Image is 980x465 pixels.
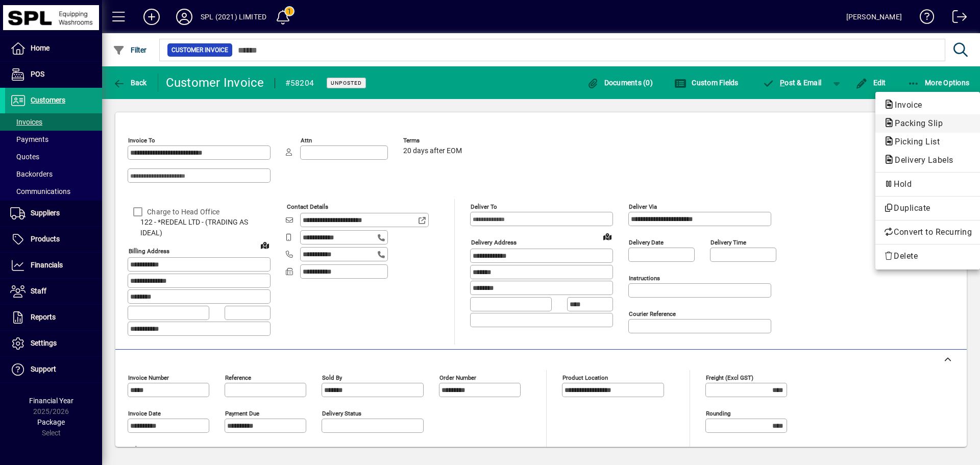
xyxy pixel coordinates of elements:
[884,202,972,214] span: Duplicate
[884,100,927,110] span: Invoice
[884,226,972,238] span: Convert to Recurring
[884,250,972,262] span: Delete
[884,137,945,146] span: Picking List
[884,178,972,190] span: Hold
[884,118,948,128] span: Packing Slip
[884,155,959,165] span: Delivery Labels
